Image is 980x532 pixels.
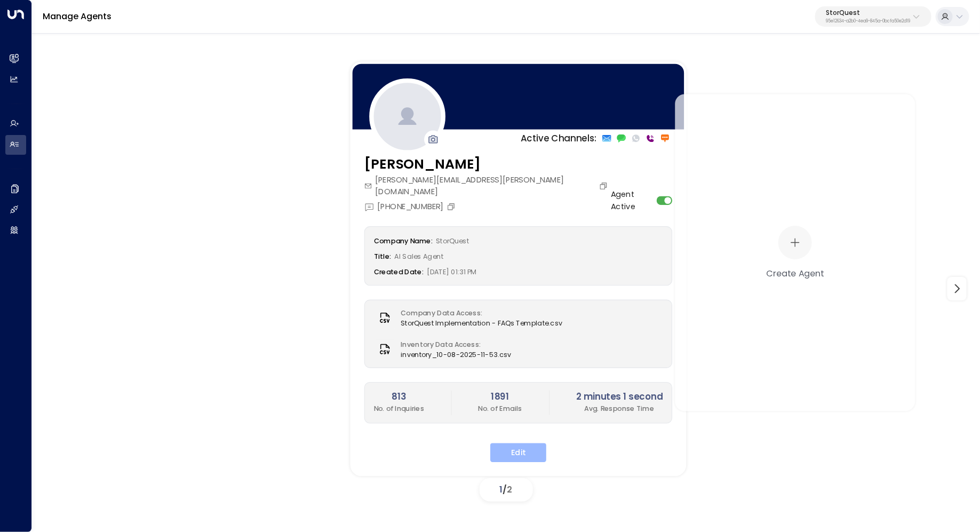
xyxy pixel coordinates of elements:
button: Copy [447,202,458,211]
p: No. of Emails [479,404,522,414]
span: AI Sales Agent [395,251,443,261]
label: Company Name: [374,236,433,245]
div: [PERSON_NAME][EMAIL_ADDRESS][PERSON_NAME][DOMAIN_NAME] [364,174,611,198]
button: Edit [490,443,546,463]
span: 2 [507,483,513,496]
h2: 2 minutes 1 second [576,391,663,404]
p: No. of Inquiries [374,404,425,414]
p: StorQuest [826,10,910,16]
button: StorQuest95e12634-a2b0-4ea9-845a-0bcfa50e2d19 [815,6,931,27]
label: Title: [374,251,392,261]
label: Inventory Data Access: [401,339,506,350]
div: Create Agent [767,267,824,280]
span: 1 [500,483,503,496]
span: [DATE] 01:31 PM [427,267,476,277]
span: StorQuest Implementation - FAQs Template.csv [401,318,562,328]
h2: 813 [374,391,425,404]
p: Avg. Response Time [576,404,663,414]
label: Company Data Access: [401,308,557,319]
span: StorQuest [436,236,469,245]
button: Copy [599,181,611,190]
div: [PHONE_NUMBER] [364,201,458,212]
div: / [480,478,533,502]
p: Active Channels: [521,132,597,145]
label: Agent Active [611,189,653,212]
h2: 1891 [479,391,522,404]
label: Created Date: [374,267,424,277]
a: Manage Agents [43,10,111,22]
span: inventory_10-08-2025-11-53.csv [401,350,512,360]
h3: [PERSON_NAME] [364,154,611,174]
p: 95e12634-a2b0-4ea9-845a-0bcfa50e2d19 [826,19,910,23]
